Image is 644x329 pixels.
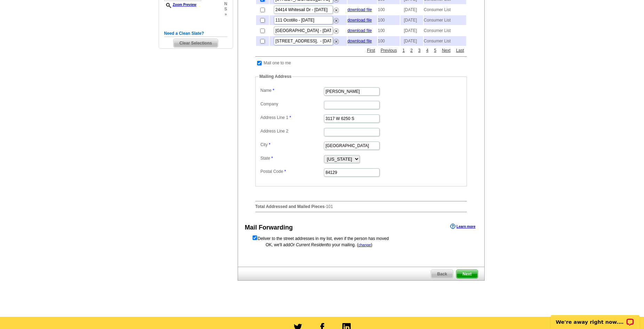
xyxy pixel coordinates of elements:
[334,29,339,34] img: delete.png
[424,5,466,15] td: Consumer List
[378,26,400,35] td: 100
[348,28,372,33] a: download file
[334,8,339,13] img: delete.png
[261,155,323,161] label: State
[401,47,407,54] a: 1
[224,1,227,7] span: n
[432,47,438,54] a: 5
[431,270,453,279] a: Back
[456,270,477,278] span: Next
[348,18,372,23] a: download file
[259,73,292,80] legend: Mailing Address
[164,30,228,37] h5: Need a Clean Slate?
[348,39,372,43] a: download file
[365,47,377,54] a: First
[252,242,470,248] div: OK, we'll add to your mailing. ( )
[378,36,400,46] td: 100
[261,114,323,121] label: Address Line 1
[224,7,227,12] span: s
[290,242,327,247] span: Or Current Resident
[261,142,323,148] label: City
[252,235,470,242] form: Deliver to the street addresses in my list, even if the person has moved
[400,15,423,25] td: [DATE]
[546,307,644,329] iframe: LiveChat chat widget
[454,47,466,54] a: Last
[334,27,339,32] a: Remove this list
[416,47,422,54] a: 3
[408,47,414,54] a: 2
[334,6,339,11] a: Remove this list
[348,7,372,12] a: download file
[358,243,371,247] a: change
[400,5,423,15] td: [DATE]
[261,168,323,175] label: Postal Code
[164,3,197,7] a: Zoom Preview
[450,224,475,229] a: Learn more
[424,47,430,54] a: 4
[378,15,400,25] td: 100
[378,5,400,15] td: 100
[334,18,339,23] img: delete.png
[424,15,466,25] td: Consumer List
[261,87,323,94] label: Name
[261,128,323,134] label: Address Line 2
[440,47,452,54] a: Next
[334,17,339,22] a: Remove this list
[326,204,333,209] span: 101
[424,26,466,35] td: Consumer List
[255,204,325,209] strong: Total Addressed and Mailed Pieces
[379,47,399,54] a: Previous
[334,38,339,42] a: Remove this list
[261,101,323,107] label: Company
[400,26,423,35] td: [DATE]
[334,39,339,44] img: delete.png
[400,36,423,46] td: [DATE]
[224,12,227,17] span: »
[424,36,466,46] td: Consumer List
[174,39,218,47] span: Clear Selections
[263,59,292,66] td: Mail one to me
[245,223,293,232] div: Mail Forwarding
[431,270,453,278] span: Back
